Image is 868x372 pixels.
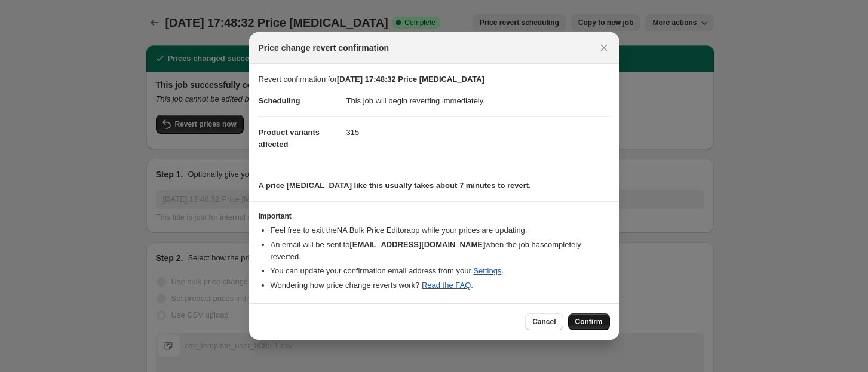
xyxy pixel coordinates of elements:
li: An email will be sent to when the job has completely reverted . [271,239,610,263]
li: Wondering how price change reverts work? . [271,279,610,291]
dd: This job will begin reverting immediately. [346,85,610,116]
span: Product variants affected [259,128,320,149]
span: Cancel [532,317,556,327]
h3: Important [259,211,610,221]
dd: 315 [346,116,610,148]
button: Close [596,39,612,56]
span: Confirm [575,317,603,327]
li: You can update your confirmation email address from your . [271,265,610,277]
span: Scheduling [259,96,300,105]
a: Settings [473,266,501,275]
p: Revert confirmation for [259,73,610,85]
b: [EMAIL_ADDRESS][DOMAIN_NAME] [349,240,485,249]
b: [DATE] 17:48:32 Price [MEDICAL_DATA] [337,75,484,84]
b: A price [MEDICAL_DATA] like this usually takes about 7 minutes to revert. [259,181,531,190]
button: Cancel [525,313,563,330]
a: Read the FAQ [422,281,471,290]
li: Feel free to exit the NA Bulk Price Editor app while your prices are updating. [271,225,610,236]
button: Confirm [568,313,610,330]
span: Price change revert confirmation [259,42,389,54]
